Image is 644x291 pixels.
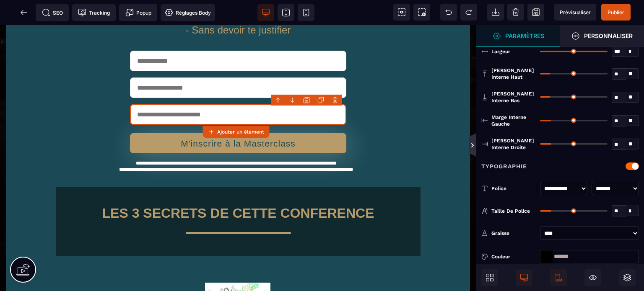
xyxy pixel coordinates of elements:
[257,4,274,21] span: Voir bureau
[507,4,524,21] span: Nettoyage
[278,4,294,21] span: Voir tablette
[62,176,414,200] h1: LES 3 SECRETS DE CETTE CONFERENCE
[460,4,477,21] span: Rétablir
[78,8,110,17] span: Tracking
[72,4,116,21] span: Code de suivi
[36,4,69,21] span: Métadata SEO
[161,4,215,21] span: Favicon
[476,25,560,47] span: Ouvrir le gestionnaire de styles
[491,252,536,261] div: Couleur
[217,129,264,135] strong: Ajouter un élément
[481,269,498,286] span: Ouvrir les blocs
[560,25,644,47] span: Ouvrir le gestionnaire de styles
[608,9,624,15] span: Publier
[393,4,410,21] span: Voir les composants
[505,33,544,39] strong: Paramètres
[491,229,536,237] div: Graisse
[165,8,211,17] span: Réglages Body
[491,90,536,104] span: [PERSON_NAME] interne bas
[491,137,536,151] span: [PERSON_NAME] interne droite
[584,269,601,286] span: Masquer le bloc
[203,126,269,138] button: Ajouter un élément
[601,4,631,21] span: Enregistrer le contenu
[481,161,527,171] p: Typographie
[584,33,633,39] strong: Personnaliser
[554,4,596,21] span: Aperçu
[527,4,544,21] span: Enregistrer
[560,9,591,15] span: Prévisualiser
[413,4,430,21] span: Capture d'écran
[119,4,157,21] span: Créer une alerte modale
[491,114,536,127] span: Marge interne gauche
[16,4,32,21] span: Retour
[476,133,485,158] span: Afficher les vues
[42,8,63,17] span: SEO
[516,269,532,286] span: Afficher le desktop
[491,208,530,214] span: Taille de police
[491,67,536,80] span: [PERSON_NAME] interne haut
[487,4,504,21] span: Importer
[440,4,457,21] span: Défaire
[550,269,567,286] span: Afficher le mobile
[491,48,510,55] span: Largeur
[491,184,536,193] div: Police
[130,108,346,128] button: M'inscrire à la Masterclass
[298,4,314,21] span: Voir mobile
[125,8,151,17] span: Popup
[619,269,636,286] span: Ouvrir les calques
